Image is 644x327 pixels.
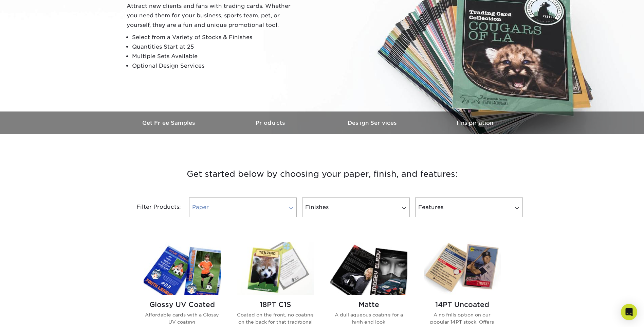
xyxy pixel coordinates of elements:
[322,111,424,134] a: Design Services
[118,120,220,126] h3: Get Free Samples
[237,242,314,295] img: 18PT C1S Trading Cards
[330,242,407,295] img: Matte Trading Cards
[118,111,220,134] a: Get Free Samples
[621,304,637,320] div: Open Intercom Messenger
[189,197,297,217] a: Paper
[144,311,221,325] p: Affordable cards with a Glossy UV coating
[424,300,501,309] h2: 14PT Uncoated
[144,300,221,309] h2: Glossy UV Coated
[132,61,296,71] li: Optional Design Services
[322,120,424,126] h3: Design Services
[424,111,526,134] a: Inspiration
[118,197,186,217] div: Filter Products:
[220,111,322,134] a: Products
[415,197,523,217] a: Features
[330,311,407,325] p: A dull aqueous coating for a high end look
[144,242,221,295] img: Glossy UV Coated Trading Cards
[132,42,296,52] li: Quantities Start at 25
[237,300,314,309] h2: 18PT C1S
[132,33,296,42] li: Select from a Variety of Stocks & Finishes
[424,242,501,295] img: 14PT Uncoated Trading Cards
[330,300,407,309] h2: Matte
[424,120,526,126] h3: Inspiration
[302,197,410,217] a: Finishes
[132,52,296,61] li: Multiple Sets Available
[127,1,296,30] p: Attract new clients and fans with trading cards. Whether you need them for your business, sports ...
[220,120,322,126] h3: Products
[124,159,521,189] h3: Get started below by choosing your paper, finish, and features:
